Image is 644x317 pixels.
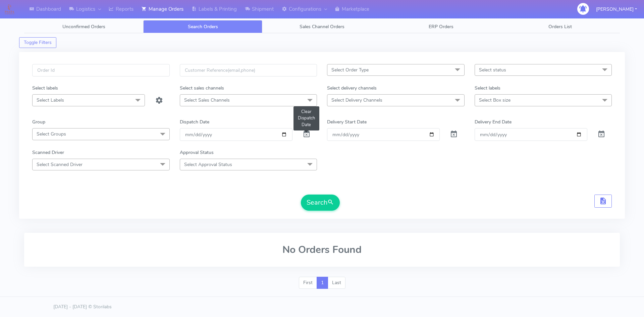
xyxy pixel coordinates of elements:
[479,67,506,73] span: Select status
[591,2,642,16] button: [PERSON_NAME]
[37,161,83,168] span: Select Scanned Driver
[180,149,214,156] label: Approval Status
[19,37,56,48] button: Toggle Filters
[479,97,511,103] span: Select Box size
[180,118,209,125] label: Dispatch Date
[475,85,500,92] label: Select labels
[37,131,66,137] span: Select Groups
[32,149,64,156] label: Scanned Driver
[184,97,230,103] span: Select Sales Channels
[32,64,170,76] input: Order Id
[180,85,224,92] label: Select sales channels
[62,23,105,30] span: Unconfirmed Orders
[188,23,218,30] span: Search Orders
[300,23,344,30] span: Sales Channel Orders
[301,195,340,211] button: Search
[32,118,45,125] label: Group
[184,161,232,168] span: Select Approval Status
[429,23,453,30] span: ERP Orders
[37,97,64,103] span: Select Labels
[24,20,620,33] ul: Tabs
[475,118,512,125] label: Delivery End Date
[32,85,58,92] label: Select labels
[32,244,612,255] h2: No Orders Found
[327,85,377,92] label: Select delivery channels
[331,97,382,103] span: Select Delivery Channels
[548,23,572,30] span: Orders List
[317,277,328,289] a: 1
[180,64,317,76] input: Customer Reference(email,phone)
[327,118,367,125] label: Delivery Start Date
[331,67,369,73] span: Select Order Type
